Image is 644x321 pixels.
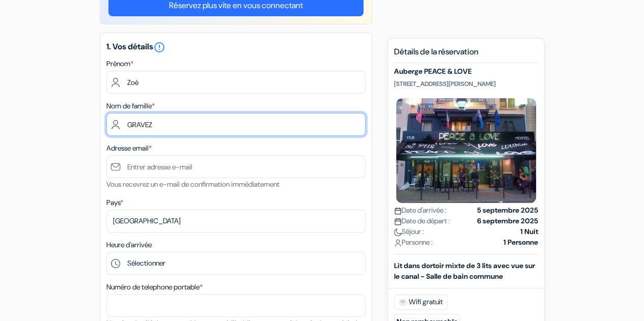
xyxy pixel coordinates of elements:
span: Wifi gratuit [394,294,447,309]
a: error_outline [153,41,165,52]
input: Entrer le nom de famille [106,113,366,136]
span: Personne : [394,237,433,247]
span: Date de départ : [394,215,450,226]
h5: Détails de la réservation [394,47,538,63]
img: free_wifi.svg [399,298,407,306]
span: Séjour : [394,226,424,237]
input: Entrez votre prénom [106,71,366,94]
img: calendar.svg [394,207,402,214]
h5: Auberge PEACE & LOVE [394,67,538,76]
label: Prénom [106,59,133,69]
img: calendar.svg [394,217,402,225]
strong: 1 Nuit [520,226,538,237]
label: Adresse email [106,143,152,154]
input: Entrer adresse e-mail [106,155,366,178]
strong: 1 Personne [503,237,538,247]
img: moon.svg [394,228,402,236]
label: Nom de famille [106,101,155,111]
img: user_icon.svg [394,239,402,246]
h5: 1. Vos détails [106,41,366,53]
strong: 5 septembre 2025 [477,205,538,215]
label: Pays [106,197,123,208]
strong: 6 septembre 2025 [477,215,538,226]
label: Numéro de telephone portable [106,282,203,293]
p: [STREET_ADDRESS][PERSON_NAME] [394,80,538,88]
b: Lit dans dortoir mixte de 3 lits avec vue sur le canal - Salle de bain commune [394,260,535,280]
span: Date d'arrivée : [394,205,446,215]
label: Heure d'arrivée [106,240,152,250]
i: error_outline [153,41,165,53]
small: Vous recevrez un e-mail de confirmation immédiatement [106,180,279,189]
